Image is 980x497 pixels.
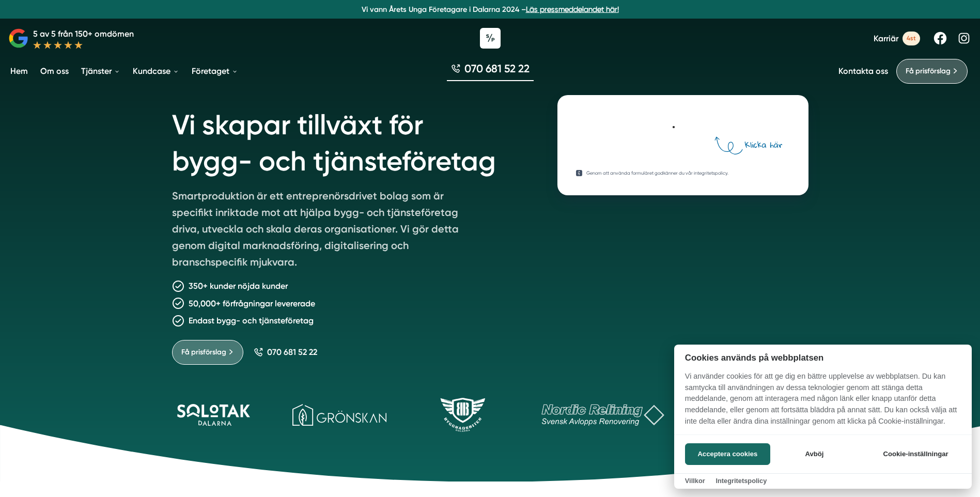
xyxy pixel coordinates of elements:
[674,371,972,434] p: Vi använder cookies för att ge dig en bättre upplevelse av webbplatsen. Du kan samtycka till anvä...
[685,477,705,485] a: Villkor
[870,443,961,465] button: Cookie-inställningar
[685,443,770,465] button: Acceptera cookies
[715,477,767,485] a: Integritetspolicy
[674,353,972,363] h2: Cookies används på webbplatsen
[773,443,855,465] button: Avböj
